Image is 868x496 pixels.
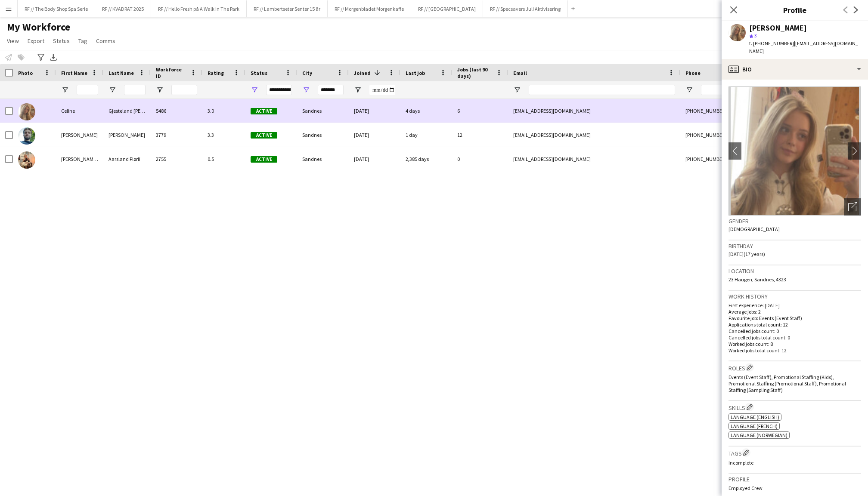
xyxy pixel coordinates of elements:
div: 1 day [400,123,452,147]
span: Language (Norwegian) [731,432,787,438]
span: | [EMAIL_ADDRESS][DOMAIN_NAME] [749,40,858,54]
p: Applications total count: 12 [728,321,861,328]
p: Employed Crew [728,485,861,491]
button: RF // Morgenbladet Morgenkaffe [328,0,411,17]
p: Favourite job: Events (Event Staff) [728,315,861,321]
span: Language (French) [731,423,778,429]
button: Open Filter Menu [251,86,258,94]
a: Comms [93,35,119,46]
app-action-btn: Advanced filters [36,52,46,62]
div: Sandnes [297,123,349,147]
div: Bio [722,59,868,80]
span: Status [251,70,267,76]
div: Gjesteland [PERSON_NAME] [103,99,151,123]
div: [PHONE_NUMBER] [680,147,790,171]
span: My Workforce [7,21,70,34]
p: Average jobs: 2 [728,308,861,315]
input: Email Filter Input [529,85,675,95]
button: Open Filter Menu [108,86,116,94]
span: Email [513,70,527,76]
h3: Location [728,267,861,275]
button: Open Filter Menu [513,86,521,94]
div: Sandnes [297,147,349,171]
div: [EMAIL_ADDRESS][DOMAIN_NAME] [508,123,680,147]
p: Worked jobs total count: 12 [728,347,861,354]
img: Sara Naomi Aarsland Flørli [18,151,35,169]
div: Celine [56,99,103,123]
button: Open Filter Menu [156,86,164,94]
div: [PERSON_NAME] [56,123,103,147]
span: Active [251,108,277,114]
button: RF // [GEOGRAPHIC_DATA] [411,0,483,17]
span: Last Name [108,70,134,76]
span: View [7,37,19,45]
div: [PHONE_NUMBER] [680,99,790,123]
div: 0 [452,147,508,171]
button: Open Filter Menu [302,86,310,94]
img: Anders Lerang Larsen [18,127,35,145]
span: Last job [406,70,425,76]
div: Open photos pop-in [844,198,861,216]
div: 6 [452,99,508,123]
span: Events (Event Staff), Promotional Staffing (Kids), Promotional Staffing (Promotional Staff), Prom... [728,374,846,393]
button: RF // KVADRAT 2025 [95,0,151,17]
span: 3 [754,32,757,39]
div: 3779 [151,123,202,147]
span: [DEMOGRAPHIC_DATA] [728,226,780,232]
p: Cancelled jobs total count: 0 [728,334,861,341]
input: Last Name Filter Input [124,85,146,95]
h3: Profile [722,4,868,15]
button: Open Filter Menu [685,86,693,94]
div: [PERSON_NAME] [749,24,807,32]
div: 3.0 [202,99,245,123]
p: First experience: [DATE] [728,302,861,308]
div: [PHONE_NUMBER] [680,123,790,147]
input: Phone Filter Input [701,85,785,95]
div: [DATE] [349,147,400,171]
input: Workforce ID Filter Input [171,85,197,95]
button: Open Filter Menu [354,86,362,94]
div: [DATE] [349,123,400,147]
span: Language (English) [731,414,779,420]
a: Status [50,35,73,46]
div: 0.5 [202,147,245,171]
span: [DATE] (17 years) [728,251,765,257]
h3: Roles [728,363,861,372]
span: Rating [208,70,224,76]
span: t. [PHONE_NUMBER] [749,40,794,46]
input: First Name Filter Input [77,85,98,95]
span: Joined [354,70,371,76]
button: RF // Lambertseter Senter 15 år [247,0,328,17]
p: Incomplete [728,459,861,466]
div: Aarsland Flørli [103,147,151,171]
p: Cancelled jobs count: 0 [728,328,861,334]
a: View [3,35,22,46]
span: Jobs (last 90 days) [457,66,493,79]
a: Export [24,35,48,46]
h3: Profile [728,475,861,483]
span: Active [251,132,277,139]
button: RF // Specsavers Juli Aktivisering [483,0,568,17]
h3: Skills [728,403,861,412]
span: Tag [78,37,87,45]
h3: Work history [728,293,861,300]
h3: Tags [728,448,861,457]
span: First Name [61,70,87,76]
div: 2755 [151,147,202,171]
div: [EMAIL_ADDRESS][DOMAIN_NAME] [508,99,680,123]
div: Sandnes [297,99,349,123]
div: 5486 [151,99,202,123]
div: 2,385 days [400,147,452,171]
h3: Birthday [728,242,861,250]
button: RF // The Body Shop Spa Serie [18,0,95,17]
div: [PERSON_NAME] [PERSON_NAME] [56,147,103,171]
input: City Filter Input [318,85,344,95]
div: 3.3 [202,123,245,147]
p: Worked jobs count: 8 [728,341,861,347]
span: Status [53,37,70,45]
div: 12 [452,123,508,147]
div: [PERSON_NAME] [103,123,151,147]
img: Crew avatar or photo [728,86,861,216]
span: Photo [18,70,33,76]
a: Tag [75,35,91,46]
